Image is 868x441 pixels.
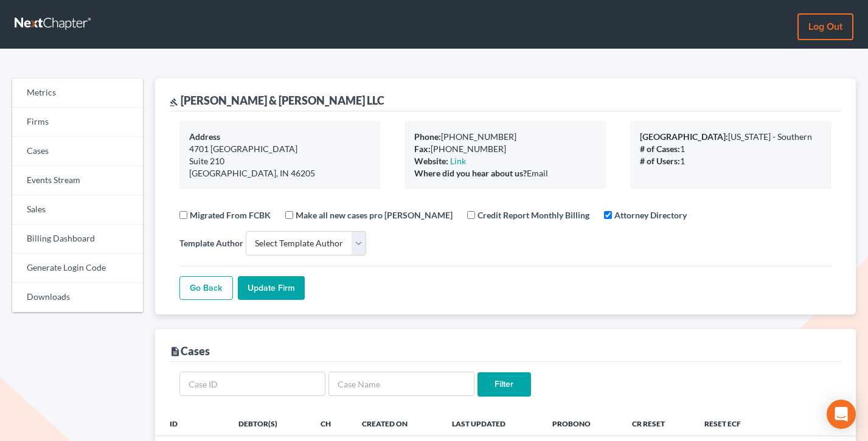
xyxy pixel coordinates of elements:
[170,98,178,106] i: gavel
[414,143,596,155] div: [PHONE_NUMBER]
[442,411,543,436] th: Last Updated
[640,131,728,142] b: [GEOGRAPHIC_DATA]:
[179,237,243,249] label: Template Author
[190,209,271,221] label: Migrated From FCBK
[238,276,305,300] input: Update Firm
[12,108,143,137] a: Firms
[614,209,687,221] label: Attorney Directory
[477,209,589,221] label: Credit Report Monthly Billing
[12,78,143,108] a: Metrics
[12,195,143,224] a: Sales
[640,143,822,155] div: 1
[477,372,531,397] input: Filter
[414,156,448,166] b: Website:
[179,372,325,396] input: Case ID
[695,411,772,436] th: Reset ECF
[12,224,143,254] a: Billing Dashboard
[170,346,181,357] i: description
[827,400,856,429] div: Open Intercom Messenger
[640,144,680,154] b: # of Cases:
[189,167,371,179] div: [GEOGRAPHIC_DATA], IN 46205
[450,156,466,166] a: Link
[12,283,143,312] a: Downloads
[170,93,384,108] div: [PERSON_NAME] & [PERSON_NAME] LLC
[543,411,622,436] th: ProBono
[797,13,853,40] a: Log out
[414,167,596,179] div: Email
[179,276,233,300] a: Go Back
[189,131,220,142] b: Address
[640,156,680,166] b: # of Users:
[170,344,210,358] div: Cases
[12,137,143,166] a: Cases
[622,411,695,436] th: CR Reset
[12,166,143,195] a: Events Stream
[328,372,474,396] input: Case Name
[12,254,143,283] a: Generate Login Code
[414,131,441,142] b: Phone:
[352,411,442,436] th: Created On
[229,411,311,436] th: Debtor(s)
[414,168,527,178] b: Where did you hear about us?
[296,209,453,221] label: Make all new cases pro [PERSON_NAME]
[640,155,822,167] div: 1
[311,411,352,436] th: Ch
[414,144,431,154] b: Fax:
[640,131,822,143] div: [US_STATE] - Southern
[189,143,371,155] div: 4701 [GEOGRAPHIC_DATA]
[189,155,371,167] div: Suite 210
[414,131,596,143] div: [PHONE_NUMBER]
[155,411,229,436] th: ID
